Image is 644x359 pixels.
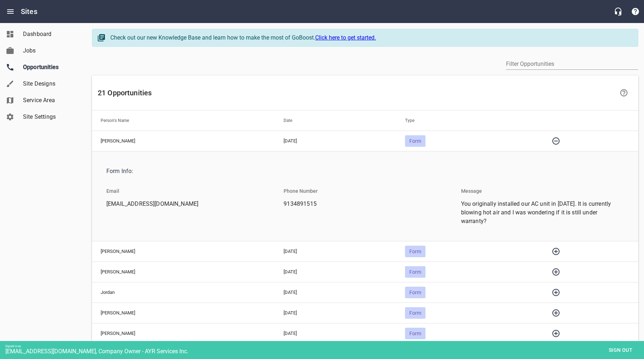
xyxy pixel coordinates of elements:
[405,307,425,319] div: Form
[315,34,376,41] a: Click here to get started.
[92,110,275,131] th: Person's Name
[92,323,275,344] td: [PERSON_NAME]
[275,131,396,151] td: [DATE]
[615,84,632,101] a: Learn more about your Opportunities
[405,331,425,336] span: Form
[275,323,396,344] td: [DATE]
[405,138,425,144] span: Form
[405,328,425,339] div: Form
[405,246,425,257] div: Form
[23,113,78,121] span: Site Settings
[21,6,37,17] h6: Sites
[106,167,618,176] span: Form Info:
[23,63,78,72] span: Opportunities
[284,200,441,208] span: 9134891515
[275,262,396,282] td: [DATE]
[110,33,631,42] div: Check out our new Knowledge Base and learn how to make the most of GoBoost.
[461,200,618,226] span: You originally installed our AC unit in [DATE]. It is currently blowing hot air and I was wonderi...
[396,110,539,131] th: Type
[101,182,125,200] li: Email
[278,182,323,200] li: Phone Number
[609,3,627,20] button: Live Chat
[92,241,275,262] td: [PERSON_NAME]
[92,262,275,282] td: [PERSON_NAME]
[275,110,396,131] th: Date
[405,266,425,278] div: Form
[405,135,425,147] div: Form
[92,131,275,151] td: [PERSON_NAME]
[405,290,425,295] span: Form
[455,182,488,200] li: Message
[106,200,263,208] span: [EMAIL_ADDRESS][DOMAIN_NAME]
[606,346,636,355] span: Sign out
[23,46,78,55] span: Jobs
[98,87,614,99] h6: 21 Opportunities
[2,3,19,20] button: Open drawer
[603,344,639,357] button: Sign out
[627,3,644,20] button: Support Portal
[405,269,425,275] span: Form
[23,30,78,38] span: Dashboard
[23,96,78,105] span: Service Area
[405,287,425,298] div: Form
[92,303,275,323] td: [PERSON_NAME]
[92,282,275,303] td: Jordan
[5,345,644,348] div: Signed in as
[275,241,396,262] td: [DATE]
[275,303,396,323] td: [DATE]
[405,310,425,316] span: Form
[23,79,78,88] span: Site Designs
[5,348,644,355] div: [EMAIL_ADDRESS][DOMAIN_NAME], Company Owner - AYR Services Inc.
[275,282,396,303] td: [DATE]
[506,58,638,70] input: Filter by author or content.
[405,249,425,254] span: Form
